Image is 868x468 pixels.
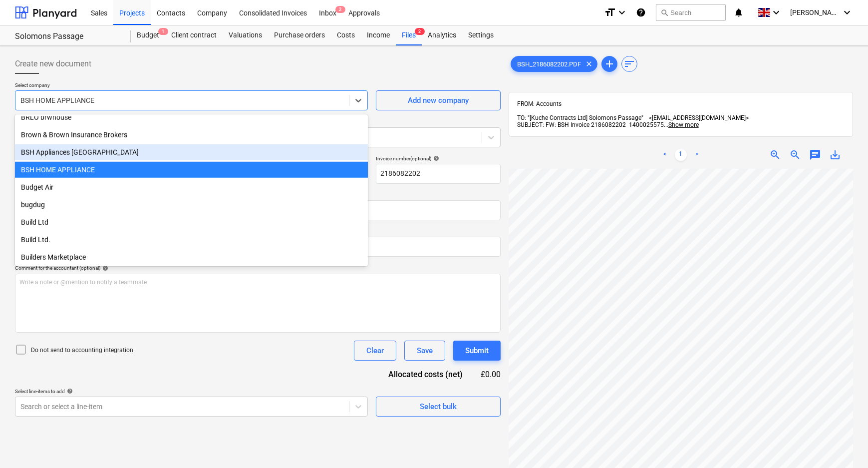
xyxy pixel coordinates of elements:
[769,149,781,161] span: zoom_in
[15,127,368,143] div: Brown & Brown Insurance Brokers
[262,192,500,198] div: Due date
[829,149,841,161] span: save_alt
[361,25,396,45] a: Income
[511,56,597,72] div: BSH_2186082202.PDF
[376,397,501,417] button: Select bulk
[376,90,501,110] button: Add new company
[262,200,500,220] input: Due date not specified
[15,388,368,395] div: Select line-items to add
[517,114,749,121] span: TO: "[Kuche Contracts Ltd] Solomons Passage" <[EMAIL_ADDRESS][DOMAIN_NAME]>
[659,149,671,161] a: Previous page
[415,28,425,35] span: 2
[656,4,726,21] button: Search
[664,121,699,128] span: ...
[603,58,615,70] span: add
[636,6,646,18] i: Knowledge base
[604,6,616,18] i: format_size
[431,155,439,161] span: help
[331,25,361,45] a: Costs
[404,341,445,361] button: Save
[15,144,368,160] div: BSH Appliances [GEOGRAPHIC_DATA]
[15,197,368,213] div: bugdug
[366,344,384,357] div: Clear
[223,25,268,45] a: Valuations
[396,25,422,45] div: Files
[789,149,801,161] span: zoom_out
[517,121,664,128] span: SUBJECT: FW: BSH Invoice 2186082202 1400025575
[422,25,462,45] a: Analytics
[15,162,368,178] div: BSH HOME APPLIANCE
[818,420,868,468] iframe: Chat Widget
[668,121,699,128] span: Show more
[790,8,840,16] span: [PERSON_NAME]
[376,155,501,162] div: Invoice number (optional)
[158,28,168,35] span: 1
[15,58,91,70] span: Create new document
[131,25,165,45] div: Budget
[623,58,635,70] span: sort
[15,214,368,230] div: Build Ltd
[371,369,479,380] div: Allocated costs (net)
[660,8,668,16] span: search
[462,25,500,45] a: Settings
[15,265,501,271] div: Comment for the accountant (optional)
[15,82,368,90] p: Select company
[809,149,821,161] span: chat
[770,6,782,18] i: keyboard_arrow_down
[841,6,853,18] i: keyboard_arrow_down
[15,144,368,160] div: BSH Appliances UK
[408,94,469,107] div: Add new company
[396,25,422,45] a: Files2
[335,6,345,13] span: 2
[479,369,501,380] div: £0.00
[420,400,457,413] div: Select bulk
[354,341,396,361] button: Clear
[675,149,687,161] a: Page 1 is your current page
[15,249,368,265] div: Builders Marketplace
[734,6,744,18] i: notifications
[31,346,133,355] p: Do not send to accounting integration
[376,164,501,184] input: Invoice number
[691,149,703,161] a: Next page
[465,344,489,357] div: Submit
[517,100,562,107] span: FROM: Accounts
[511,60,587,68] span: BSH_2186082202.PDF
[417,344,433,357] div: Save
[268,25,331,45] a: Purchase orders
[15,232,368,248] div: Build Ltd.
[616,6,628,18] i: keyboard_arrow_down
[65,388,73,394] span: help
[15,31,119,42] div: Solomons Passage
[583,58,595,70] span: clear
[15,179,368,195] div: Budget Air
[165,25,223,45] a: Client contract
[15,109,368,125] div: BRLO brwhouse
[100,265,108,271] span: help
[453,341,501,361] button: Submit
[131,25,165,45] a: Budget1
